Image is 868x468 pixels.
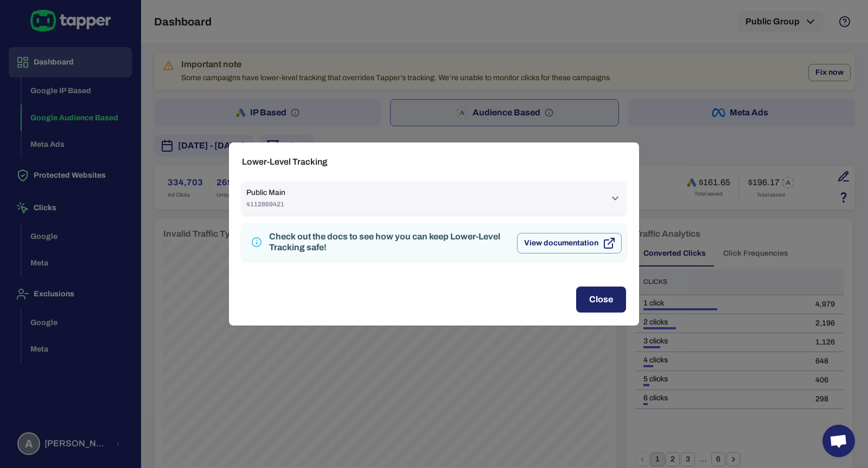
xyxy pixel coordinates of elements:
div: Public Main4112869421 [242,181,626,215]
div: Check out the docs to see how you can keep Lower-Level Tracking safe! [269,231,508,253]
span: Public Main [246,188,285,198]
button: Close [576,287,626,313]
div: Open chat [822,425,855,457]
h2: Lower-Level Tracking [229,142,639,181]
span: 4112869421 [246,200,285,209]
button: View documentation [517,233,622,253]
